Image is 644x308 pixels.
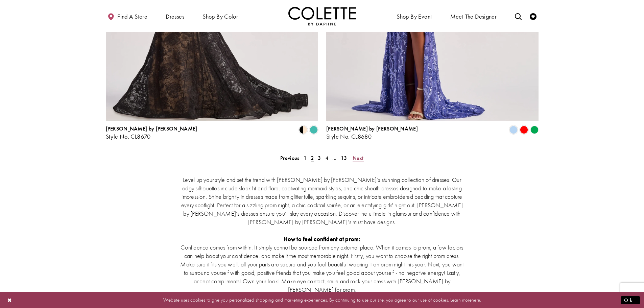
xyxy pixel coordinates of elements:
a: 1 [302,153,309,163]
span: Dresses [164,7,186,25]
span: Previous [280,155,299,162]
span: 2 [311,155,314,162]
div: Colette by Daphne Style No. CL8680 [326,126,418,140]
span: Shop by color [202,13,238,20]
a: Find a store [106,7,149,25]
span: Style No. CL8670 [106,133,151,140]
a: Meet the designer [449,7,499,25]
span: 3 [318,155,321,162]
p: Website uses cookies to give you personalized shopping and marketing experiences. By continuing t... [49,295,595,305]
a: Prev Page [278,153,301,163]
a: Toggle search [513,7,523,25]
span: [PERSON_NAME] by [PERSON_NAME] [106,125,197,132]
i: Red [520,126,528,134]
span: Shop By Event [397,13,432,20]
a: ... [330,153,339,163]
i: Emerald [530,126,539,134]
a: 4 [323,153,330,163]
img: Colette by Daphne [288,7,356,25]
span: 13 [341,155,347,162]
span: 1 [304,155,307,162]
span: Style No. CL8680 [326,133,372,140]
a: Visit Home Page [288,7,356,25]
a: 13 [339,153,349,163]
span: Meet the designer [450,13,497,20]
p: Level up your style and set the trend with [PERSON_NAME] by [PERSON_NAME]’s stunning collection o... [178,175,466,226]
a: Next Page [351,153,366,163]
span: 4 [325,155,328,162]
i: Turquoise [310,126,318,134]
button: Submit Dialog [621,296,640,304]
span: Next [353,155,364,162]
span: Current page [309,153,316,163]
span: Dresses [166,13,184,20]
span: Shop By Event [395,7,433,25]
a: 3 [316,153,323,163]
p: Confidence comes from within. It simply cannot be sourced from any external place. When it comes ... [178,243,466,294]
i: Periwinkle [509,126,518,134]
span: ... [332,155,337,162]
span: [PERSON_NAME] by [PERSON_NAME] [326,125,418,132]
a: Check Wishlist [528,7,538,25]
a: here [472,297,480,303]
strong: How to feel confident at prom: [284,235,361,243]
i: Black/Nude [299,126,307,134]
div: Colette by Daphne Style No. CL8670 [106,126,197,140]
span: Shop by color [201,7,240,25]
button: Close Dialog [4,294,16,306]
span: Find a store [117,13,147,20]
